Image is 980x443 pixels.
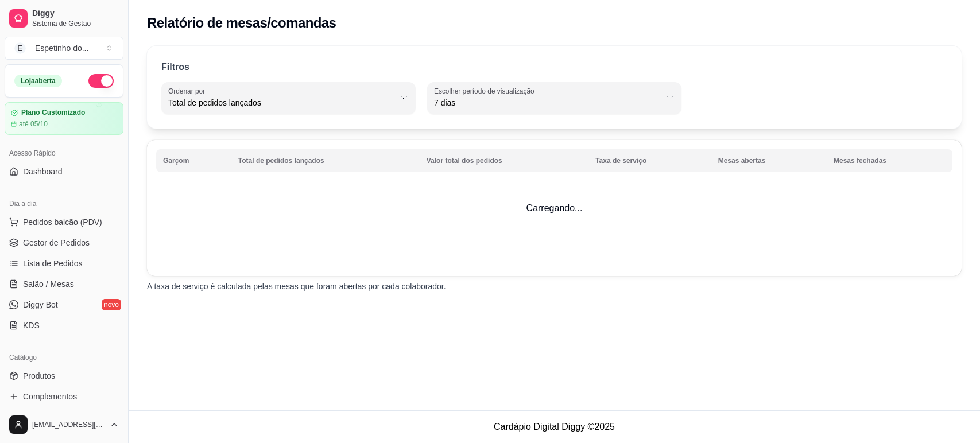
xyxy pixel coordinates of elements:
a: KDS [5,316,123,335]
button: Select a team [5,37,123,60]
div: Catálogo [5,348,123,367]
a: Diggy Botnovo [5,296,123,314]
article: até 05/10 [19,119,48,129]
span: KDS [23,320,40,331]
span: Complementos [23,391,77,402]
button: [EMAIL_ADDRESS][DOMAIN_NAME] [5,411,123,438]
button: Escolher período de visualização7 dias [427,82,681,114]
span: Diggy Bot [23,299,58,310]
td: Carregando... [147,140,962,276]
span: Diggy [32,9,119,19]
span: Total de pedidos lançados [168,97,395,108]
label: Ordenar por [168,86,209,96]
span: Gestor de Pedidos [23,237,90,248]
span: Dashboard [23,166,63,177]
p: A taxa de serviço é calculada pelas mesas que foram abertas por cada colaborador. [147,281,962,292]
a: Gestor de Pedidos [5,234,123,252]
a: Salão / Mesas [5,275,123,293]
footer: Cardápio Digital Diggy © 2025 [129,410,980,443]
a: Lista de Pedidos [5,254,123,273]
a: Complementos [5,387,123,406]
article: Plano Customizado [21,108,85,117]
button: Ordenar porTotal de pedidos lançados [161,82,416,114]
span: E [14,42,26,54]
span: Pedidos balcão (PDV) [23,216,102,228]
div: Acesso Rápido [5,144,123,162]
a: DiggySistema de Gestão [5,5,123,32]
div: Espetinho do ... [35,42,88,54]
label: Escolher período de visualização [434,86,538,96]
div: Dia a dia [5,195,123,213]
span: [EMAIL_ADDRESS][DOMAIN_NAME] [32,420,105,429]
div: Loja aberta [14,75,62,87]
span: 7 dias [434,97,661,108]
span: Salão / Mesas [23,278,74,290]
span: Lista de Pedidos [23,258,83,269]
button: Pedidos balcão (PDV) [5,213,123,231]
p: Filtros [161,60,189,74]
span: Sistema de Gestão [32,19,119,28]
a: Plano Customizadoaté 05/10 [5,102,123,135]
a: Dashboard [5,162,123,181]
a: Produtos [5,367,123,385]
h2: Relatório de mesas/comandas [147,14,336,32]
span: Produtos [23,370,55,382]
button: Alterar Status [88,74,114,88]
